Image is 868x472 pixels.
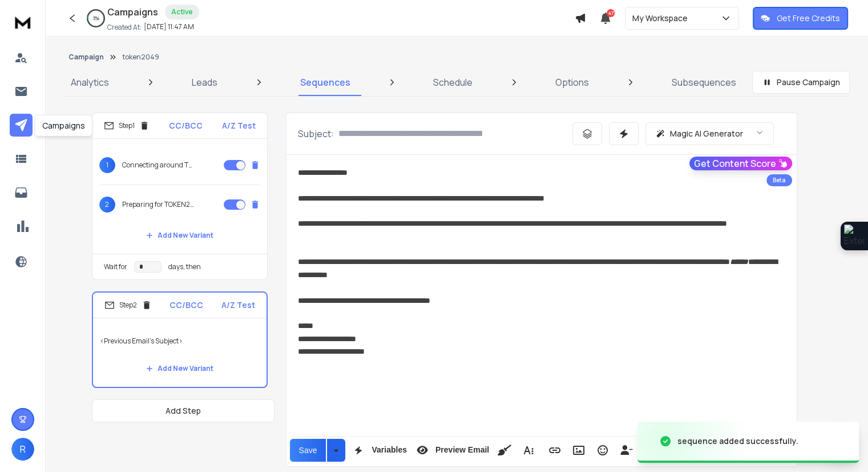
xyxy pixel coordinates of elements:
[544,439,566,462] button: Insert Link (Ctrl+K)
[290,439,326,462] button: Save
[555,75,589,89] p: Options
[752,71,850,94] button: Pause Campaign
[71,75,109,89] p: Analytics
[348,439,409,462] button: Variables
[137,224,223,247] button: Add New Variant
[93,15,99,22] p: 3 %
[665,69,743,96] a: Subsequences
[122,53,159,62] p: token2049
[844,225,865,247] img: Extension Icon
[165,5,199,19] div: Active
[411,439,491,462] button: Preview Email
[518,439,539,462] button: More Text
[753,7,848,30] button: Get Free Credits
[169,299,203,311] p: CC/BCC
[616,439,637,462] button: Insert Unsubscribe Link
[298,127,334,141] p: Subject:
[222,120,256,131] p: A/Z Test
[568,439,590,462] button: Insert Image (Ctrl+P)
[107,5,158,19] h1: Campaigns
[122,161,195,170] p: Connecting around TOKEN2049 [GEOGRAPHIC_DATA]
[68,53,104,62] button: Campaign
[426,69,479,96] a: Schedule
[99,197,115,213] span: 2
[11,438,34,461] button: R
[99,157,115,173] span: 1
[494,439,515,462] button: Clean HTML
[777,13,840,24] p: Get Free Credits
[169,120,203,131] p: CC/BCC
[221,299,255,311] p: A/Z Test
[592,439,613,462] button: Emoticons
[433,445,491,455] span: Preview Email
[632,13,692,24] p: My Workspace
[107,23,142,32] p: Created At:
[92,291,268,388] li: Step2CC/BCCA/Z Test<Previous Email's Subject>Add New Variant
[645,122,774,145] button: Magic AI Generator
[672,75,736,89] p: Subsequences
[670,128,743,139] p: Magic AI Generator
[766,174,792,186] div: Beta
[144,22,194,31] p: [DATE] 11:47 AM
[11,11,34,33] img: logo
[104,262,127,271] p: Wait for
[192,75,217,89] p: Leads
[677,435,798,447] div: sequence added successfully.
[122,200,195,209] p: Preparing for TOKEN2049 [GEOGRAPHIC_DATA]
[137,357,223,380] button: Add New Variant
[369,445,409,455] span: Variables
[689,157,792,170] button: Get Content Score
[100,325,260,357] p: <Previous Email's Subject>
[185,69,224,96] a: Leads
[64,69,116,96] a: Analytics
[433,75,473,89] p: Schedule
[168,262,201,271] p: days, then
[92,113,268,280] li: Step1CC/BCCA/Z Test1Connecting around TOKEN2049 [GEOGRAPHIC_DATA]2Preparing for TOKEN2049 [GEOGRA...
[300,75,350,89] p: Sequences
[92,399,274,422] button: Add Step
[104,300,152,310] div: Step 2
[35,115,92,137] div: Campaigns
[548,69,596,96] a: Options
[104,121,150,131] div: Step 1
[607,9,615,17] span: 47
[293,69,357,96] a: Sequences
